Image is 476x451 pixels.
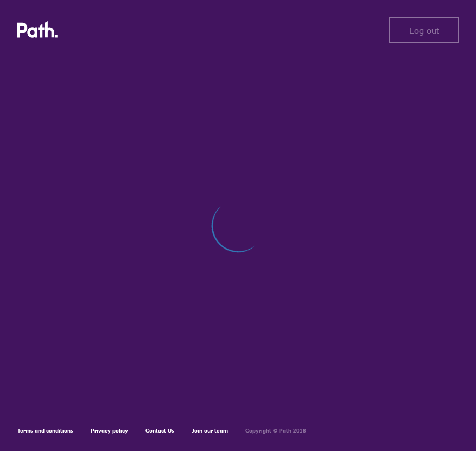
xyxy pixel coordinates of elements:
a: Privacy policy [91,427,128,434]
span: Log out [409,26,439,35]
button: Log out [389,17,459,43]
h6: Copyright © Path 2018 [245,428,306,434]
a: Terms and conditions [17,427,73,434]
a: Contact Us [145,427,174,434]
a: Join our team [192,427,228,434]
